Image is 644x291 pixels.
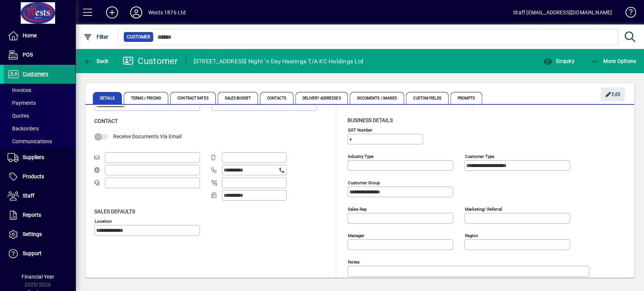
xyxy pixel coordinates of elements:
a: Invoices [4,84,75,96]
div: Customer [123,55,178,67]
mat-label: Sales rep [348,206,367,211]
mat-label: GST Number [348,127,372,132]
app-page-header-button: Back [75,54,117,68]
a: Suppliers [4,148,75,167]
a: Products [4,167,75,186]
a: Communications [4,135,75,148]
span: Documents / Images [350,92,404,104]
a: Quotes [4,109,75,122]
span: Details [93,92,122,104]
mat-label: Industry type [348,153,373,159]
a: Settings [4,225,75,244]
a: Staff [4,187,75,205]
span: Staff [23,193,34,199]
span: Custom Fields [406,92,448,104]
mat-label: Marketing/ Referral [465,206,502,211]
mat-label: Location [95,218,112,224]
button: Profile [124,6,148,19]
span: Enquiry [543,58,574,64]
span: Payments [8,100,36,106]
span: Prompts [450,92,483,104]
mat-label: Customer group [348,180,380,185]
span: Suppliers [23,154,44,160]
a: POS [4,46,75,64]
a: Payments [4,96,75,109]
span: Contacts [260,92,294,104]
span: POS [23,52,33,58]
span: Receive Documents Via Email [113,133,181,139]
span: Settings [23,231,42,237]
span: Customer [127,33,150,41]
span: Sales defaults [94,208,135,214]
button: Back [81,54,111,68]
span: Sales Budget [218,92,258,104]
a: Support [4,244,75,263]
button: Edit [601,87,625,101]
span: Communications [8,138,52,144]
span: Back [83,58,109,64]
span: Invoices [8,87,31,93]
span: Support [23,250,41,256]
span: More Options [590,58,636,64]
mat-label: Notes [348,259,360,264]
div: Wests 1876 Ltd [148,6,186,18]
a: Reports [4,206,75,225]
span: Customers [23,71,48,77]
span: Contract Rates [170,92,215,104]
mat-label: Manager [348,233,364,238]
span: Terms / Pricing [124,92,169,104]
span: Business details [347,117,393,123]
span: Delivery Addresses [295,92,348,104]
span: Financial Year [22,274,54,280]
button: Add [100,6,124,19]
a: Home [4,26,75,45]
span: Quotes [8,113,29,119]
div: [STREET_ADDRESS] Night 'n Day Hastings T/A KC Holdings Ltd [194,55,364,67]
mat-label: Region [465,233,478,238]
button: Filter [81,30,111,44]
button: Enquiry [541,54,576,68]
span: Reports [23,212,41,218]
a: Backorders [4,122,75,135]
span: Products [23,173,44,179]
span: Home [23,32,37,38]
a: Knowledge Base [619,2,635,26]
div: Staff [EMAIL_ADDRESS][DOMAIN_NAME] [513,6,612,18]
span: Filter [83,34,109,40]
span: Backorders [8,126,39,132]
button: More Options [589,54,638,68]
span: Edit [605,88,621,101]
mat-label: Customer type [465,153,494,159]
span: Contact [94,118,118,124]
